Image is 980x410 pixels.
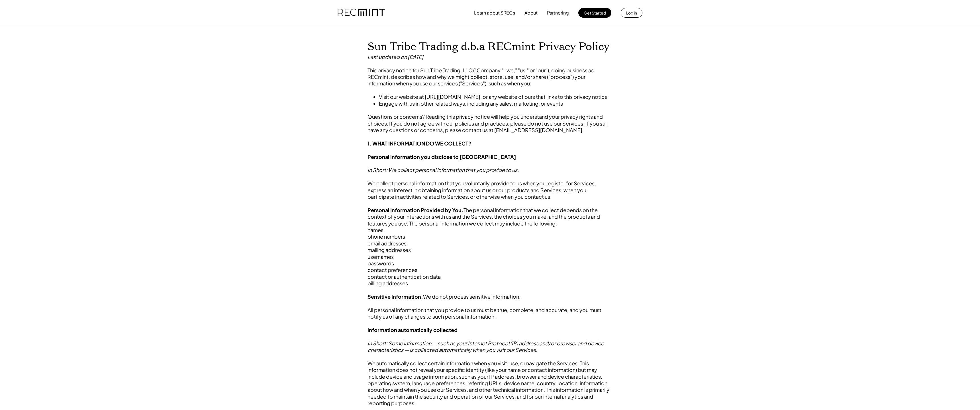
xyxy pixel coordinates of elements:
button: Learn about SRECs [474,7,515,19]
em: In Short: We collect personal information that you provide to us. [367,167,519,173]
button: Partnering [547,7,569,19]
button: About [524,7,538,19]
strong: 1. WHAT INFORMATION DO WE COLLECT? [367,140,471,147]
li: Visit our website at [URL][DOMAIN_NAME], or any website of ours that links to this privacy notice [379,93,612,100]
em: Last updated on [DATE] [367,54,423,60]
button: Get Started [578,8,611,18]
em: In Short: Some information — such as your Internet Protocol (IP) address and/or browser and devic... [367,340,605,353]
strong: Personal Information Provided by You. [367,207,464,213]
img: recmint-logotype%403x.png [338,3,385,22]
strong: Personal information you disclose to [GEOGRAPHIC_DATA] [367,153,516,160]
li: Engage with us in other related ways, including any sales, marketing, or events [379,100,612,107]
button: Log in [621,8,642,18]
h1: Sun Tribe Trading d.b.a RECmint Privacy Policy [367,40,612,54]
strong: Information automatically collected [367,327,458,333]
strong: Sensitive Information. [367,293,423,300]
